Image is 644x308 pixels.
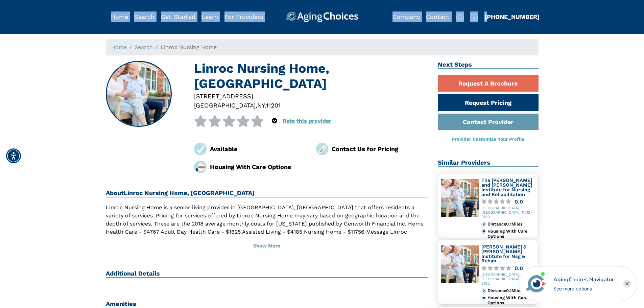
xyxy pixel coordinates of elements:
a: [PERSON_NAME] & [PERSON_NAME] Institute for Nsg & Rehab [481,244,526,263]
nav: breadcrumb [106,39,539,55]
span: [GEOGRAPHIC_DATA] [194,102,256,109]
div: Available [210,144,306,153]
a: Search [135,44,153,50]
span: , [256,102,257,109]
h2: Similar Providers [438,159,539,167]
h2: About Linroc Nursing Home, [GEOGRAPHIC_DATA] [106,189,428,197]
h1: Linroc Nursing Home, [GEOGRAPHIC_DATA] [194,61,428,92]
div: 0.0 [515,199,523,204]
div: [GEOGRAPHIC_DATA], [GEOGRAPHIC_DATA], 11212-3132 [481,273,535,286]
a: Home [111,13,128,20]
a: Contact Provider [438,114,539,130]
div: Distance 0.1 Miles [487,288,535,293]
img: distance.svg [481,222,486,227]
div: [GEOGRAPHIC_DATA], [GEOGRAPHIC_DATA], 11212-3139 [481,206,535,219]
a: Request A Brochure [438,75,539,92]
div: Popover trigger [272,115,277,127]
span: Linroc Nursing Home [161,44,217,50]
div: Housing With Care Options [487,295,535,305]
img: Linroc Nursing Home, Brooklyn NY [106,62,171,126]
div: Accessibility Menu [6,148,21,163]
img: primary.svg [481,229,486,234]
div: [STREET_ADDRESS] [194,92,428,101]
div: 11201 [266,101,281,110]
div: Distance 0.1 Miles [487,222,535,227]
div: See more options [553,285,614,292]
img: AgingChoices [286,11,358,22]
img: avatar [525,272,548,295]
a: Home [111,44,127,50]
div: Housing With Care Options [210,162,306,171]
p: Linroc Nursing Home is a senior living provider in [GEOGRAPHIC_DATA], [GEOGRAPHIC_DATA] that offe... [106,204,428,244]
a: Company [392,13,420,20]
a: Search [134,13,154,20]
span: , [264,102,266,109]
img: primary.svg [481,295,486,300]
a: For Providers [224,13,263,20]
img: distance.svg [481,288,486,293]
a: Get Started [161,13,195,20]
span: NY [257,102,264,109]
div: Popover trigger [470,11,478,22]
h2: Additional Details [106,270,428,278]
a: Learn [201,13,218,20]
div: Contact Us for Pricing [332,144,428,153]
a: [PHONE_NUMBER] [484,13,540,20]
a: Request Pricing [438,94,539,111]
img: user-icon.svg [470,14,478,22]
a: Contact [426,13,450,20]
a: The [PERSON_NAME] and [PERSON_NAME] Institute for Nursing and Rehabilitation [481,177,532,197]
a: 0.0 [481,266,535,271]
h2: Next Steps [438,61,539,69]
div: AgingChoices Navigator [553,276,614,284]
a: 0.0 [481,199,535,204]
div: Housing With Care Options [487,229,535,239]
div: 0.0 [515,266,523,271]
button: Show More [106,239,428,254]
div: Popover trigger [134,11,154,22]
div: Close [623,280,631,288]
img: search-icon.svg [456,14,464,22]
a: Rate this provider [283,118,331,124]
a: Provider Customize Your Profile [452,136,524,142]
